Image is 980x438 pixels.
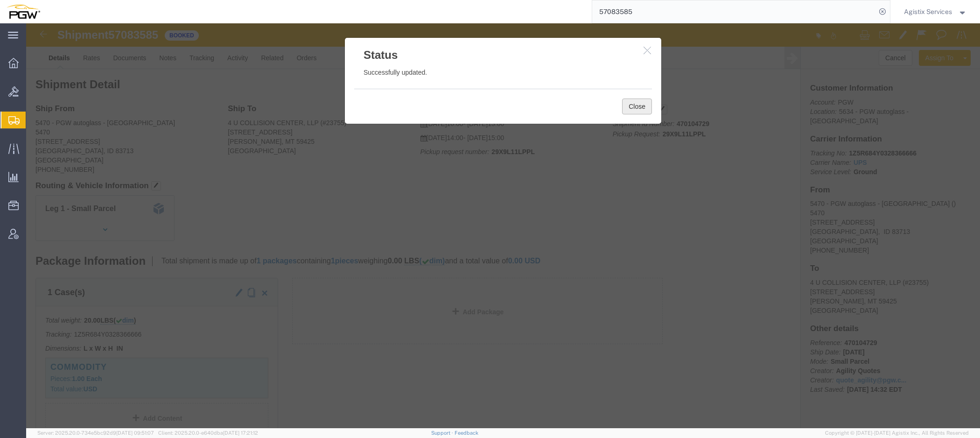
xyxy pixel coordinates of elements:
[223,430,258,436] span: [DATE] 17:21:12
[431,430,455,436] a: Support
[825,429,969,437] span: Copyright © [DATE]-[DATE] Agistix Inc., All Rights Reserved
[26,23,980,428] iframe: FS Legacy Container
[7,5,40,19] img: logo
[592,0,876,23] input: Search for shipment number, reference number
[37,430,154,436] span: Server: 2025.20.0-734e5bc92d9
[158,430,258,436] span: Client: 2025.20.0-e640dba
[903,6,967,17] button: Agistix Services
[116,430,154,436] span: [DATE] 09:51:07
[904,7,952,17] span: Agistix Services
[455,430,478,436] a: Feedback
